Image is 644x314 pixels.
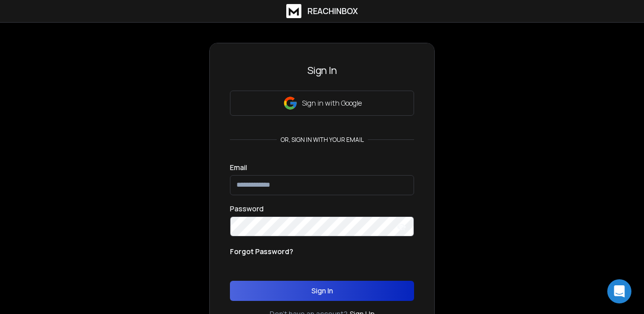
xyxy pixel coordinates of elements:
[230,91,414,116] button: Sign in with Google
[277,136,368,144] p: or, sign in with your email
[230,164,247,171] label: Email
[230,247,293,257] p: Forgot Password?
[307,5,358,17] h1: ReachInbox
[286,4,358,18] a: ReachInbox
[607,279,631,303] div: Open Intercom Messenger
[286,4,301,18] img: logo
[230,63,414,77] h3: Sign In
[230,205,264,212] label: Password
[230,281,414,301] button: Sign In
[302,98,362,108] p: Sign in with Google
